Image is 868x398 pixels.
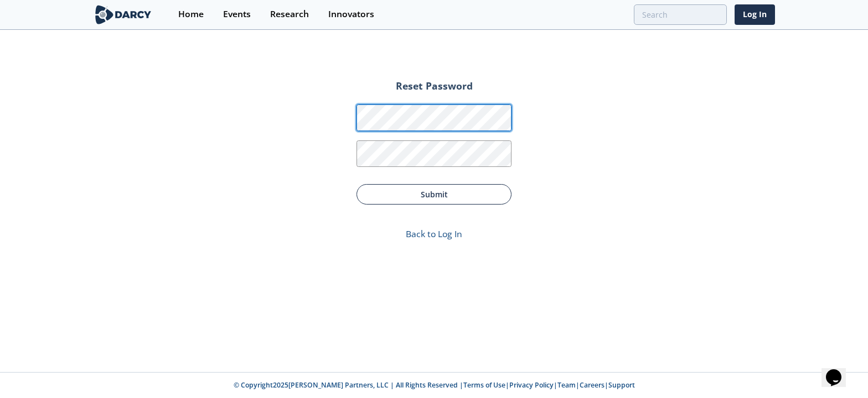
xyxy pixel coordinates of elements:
a: Privacy Policy [509,380,554,390]
a: Team [557,380,576,390]
input: Advanced Search [634,4,727,25]
p: © Copyright 2025 [PERSON_NAME] Partners, LLC | All Rights Reserved | | | | | [24,380,844,390]
a: Terms of Use [463,380,505,390]
a: Log In [735,4,775,25]
button: Submit [356,184,512,205]
h2: Reset Password [356,81,512,99]
div: Home [178,10,204,19]
iframe: chat widget [821,354,857,387]
img: logo-wide.svg [93,5,153,24]
a: Support [608,380,635,390]
div: Events [223,10,251,19]
a: Back to Log In [406,228,462,240]
div: Research [270,10,309,19]
div: Innovators [328,10,374,19]
a: Careers [580,380,604,390]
